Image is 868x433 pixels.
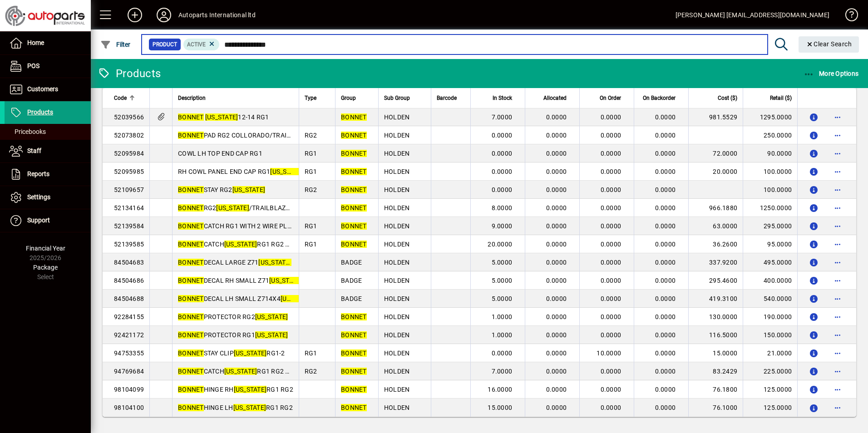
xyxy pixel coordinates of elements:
[601,295,621,302] span: 0.0000
[341,222,367,230] em: BONNET
[743,162,797,181] td: 100.0000
[258,259,291,266] em: [US_STATE]
[830,237,845,251] button: More options
[114,150,144,157] span: 52095984
[384,386,410,393] span: HOLDEN
[492,222,513,230] span: 9.0000
[341,93,373,103] div: Group
[178,168,303,175] span: RH COWL PANEL END CAP RG1
[830,146,845,161] button: More options
[743,253,797,271] td: 495.0000
[830,182,845,197] button: More options
[384,93,425,103] div: Sub Group
[234,386,267,393] em: [US_STATE]
[5,186,91,209] a: Settings
[492,204,513,212] span: 8.0000
[601,313,621,320] span: 0.0000
[384,349,410,357] span: HOLDEN
[281,295,314,302] em: [US_STATE]
[178,313,204,320] em: BONNET
[492,368,513,375] span: 7.0000
[601,404,621,411] span: 0.0000
[178,295,204,302] em: BONNET
[114,404,144,411] span: 98104100
[114,132,144,139] span: 52073802
[120,7,149,23] button: Add
[601,132,621,139] span: 0.0000
[492,295,513,302] span: 5.0000
[718,93,737,103] span: Cost ($)
[743,271,797,290] td: 400.0000
[384,241,410,248] span: HOLDEN
[114,113,144,121] span: 52039566
[546,113,567,121] span: 0.0000
[743,217,797,235] td: 295.0000
[688,362,743,380] td: 83.2429
[600,93,621,103] span: On Order
[688,199,743,217] td: 966.1880
[269,277,302,284] em: [US_STATE]
[114,295,144,302] span: 84504688
[743,326,797,344] td: 150.0000
[546,241,567,248] span: 0.0000
[743,181,797,199] td: 100.0000
[643,93,676,103] span: On Backorder
[98,66,161,81] div: Products
[27,147,41,154] span: Staff
[178,93,293,103] div: Description
[655,295,676,302] span: 0.0000
[384,313,410,320] span: HOLDEN
[114,186,144,193] span: 52109657
[255,331,288,339] em: [US_STATE]
[27,193,50,201] span: Settings
[688,290,743,308] td: 419.3100
[743,344,797,362] td: 21.0000
[341,277,362,284] span: BADGE
[384,150,410,157] span: HOLDEN
[655,313,676,320] span: 0.0000
[232,186,266,193] em: [US_STATE]
[546,204,567,212] span: 0.0000
[114,222,144,230] span: 52139584
[305,241,317,248] span: RG1
[830,291,845,306] button: More options
[178,386,293,393] span: HINGE RH RG1 RG2
[27,170,49,177] span: Reports
[5,140,91,162] a: Staff
[830,400,845,415] button: More options
[655,222,676,230] span: 0.0000
[26,245,65,252] span: Financial Year
[546,295,567,302] span: 0.0000
[688,235,743,253] td: 36.2600
[688,380,743,399] td: 76.1800
[178,404,293,411] span: HINGE LH RG1 RG2
[546,168,567,175] span: 0.0000
[597,349,621,357] span: 10.0000
[743,126,797,144] td: 250.0000
[27,85,58,93] span: Customers
[178,386,204,393] em: BONNET
[437,93,457,103] span: Barcode
[341,150,367,157] em: BONNET
[743,144,797,162] td: 90.0000
[601,168,621,175] span: 0.0000
[801,65,861,82] button: More Options
[743,362,797,380] td: 225.0000
[341,259,362,266] span: BADGE
[601,368,621,375] span: 0.0000
[114,241,144,248] span: 52139585
[546,277,567,284] span: 0.0000
[492,113,513,121] span: 7.0000
[341,404,367,411] em: BONNET
[585,93,629,103] div: On Order
[178,241,311,248] span: CATCH RG1 RG2 NO WIRE
[546,313,567,320] span: 0.0000
[178,132,204,139] em: BONNET
[688,253,743,271] td: 337.9200
[384,222,410,230] span: HOLDEN
[546,259,567,266] span: 0.0000
[601,204,621,212] span: 0.0000
[341,113,367,121] em: BONNET
[492,150,513,157] span: 0.0000
[153,40,177,49] span: Product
